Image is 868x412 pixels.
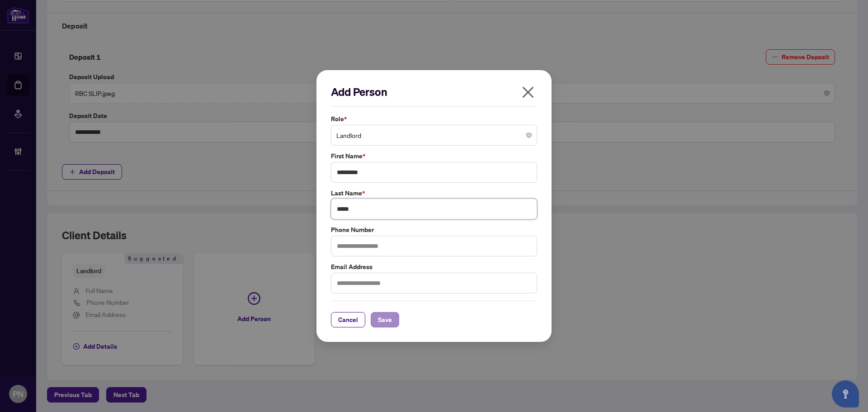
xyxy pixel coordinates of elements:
[371,312,399,327] button: Save
[331,312,365,327] button: Cancel
[331,114,537,124] label: Role
[526,133,532,138] span: close-circle
[378,313,392,327] span: Save
[331,85,537,99] h2: Add Person
[521,85,535,99] span: close
[336,127,532,144] span: Landlord
[331,188,537,198] label: Last Name
[338,313,358,327] span: Cancel
[331,262,537,272] label: Email Address
[331,151,537,161] label: First Name
[331,225,537,235] label: Phone Number
[832,380,859,407] button: Open asap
